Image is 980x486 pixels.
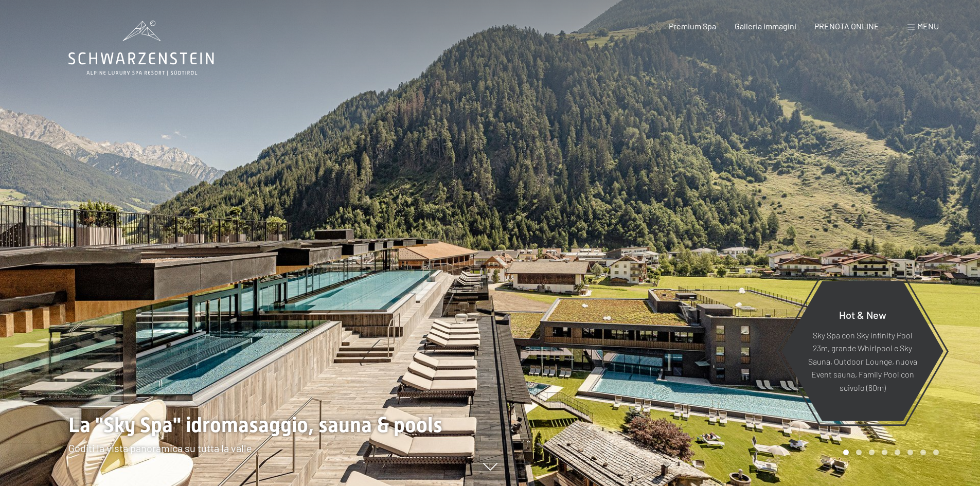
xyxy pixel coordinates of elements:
a: Galleria immagini [735,21,796,31]
div: Carousel Pagination [840,449,939,455]
div: Carousel Page 8 [933,449,939,455]
div: Carousel Page 2 [856,449,862,455]
div: Carousel Page 7 [920,449,926,455]
div: Carousel Page 4 [882,449,887,455]
div: Carousel Page 6 [907,449,913,455]
a: Premium Spa [669,21,716,31]
div: Carousel Page 5 [895,449,900,455]
a: Hot & New Sky Spa con Sky infinity Pool 23m, grande Whirlpool e Sky Sauna, Outdoor Lounge, nuova ... [781,280,944,422]
span: Hot & New [839,308,886,320]
a: PRENOTA ONLINE [814,21,879,31]
span: Menu [917,21,939,31]
div: Carousel Page 1 (Current Slide) [843,449,849,455]
p: Sky Spa con Sky infinity Pool 23m, grande Whirlpool e Sky Sauna, Outdoor Lounge, nuova Event saun... [807,328,918,394]
div: Carousel Page 3 [869,449,875,455]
